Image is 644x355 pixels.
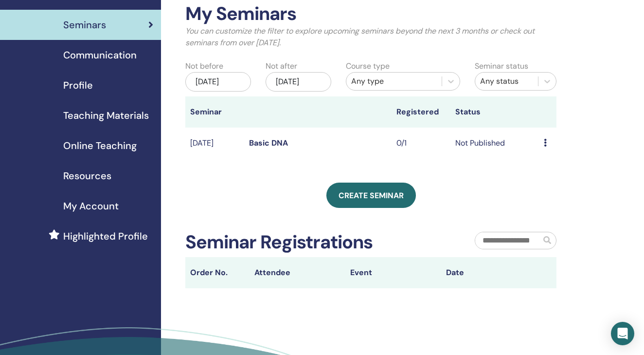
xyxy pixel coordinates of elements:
label: Not after [266,60,297,72]
th: Registered [392,96,450,128]
th: Order No. [185,257,250,288]
th: Status [450,96,539,128]
div: Open Intercom Messenger [611,322,634,345]
span: Teaching Materials [63,108,149,123]
span: Online Teaching [63,138,137,153]
div: Any type [351,75,436,87]
th: Seminar [185,96,244,128]
th: Attendee [250,257,345,288]
div: Any status [480,75,533,87]
span: Profile [63,78,93,93]
td: 0/1 [392,128,450,159]
span: Create seminar [339,190,404,201]
a: Create seminar [326,183,416,208]
label: Seminar status [475,60,528,72]
h2: Seminar Registrations [185,231,373,254]
p: You can customize the filter to explore upcoming seminars beyond the next 3 months or check out s... [185,25,556,49]
th: Date [441,257,537,288]
a: Basic DNA [249,138,288,148]
td: Not Published [450,128,539,159]
td: [DATE] [185,128,244,159]
div: [DATE] [266,72,331,92]
h2: My Seminars [185,3,556,25]
th: Event [345,257,441,288]
span: Seminars [63,18,106,32]
span: Communication [63,48,137,62]
span: Resources [63,168,111,183]
div: [DATE] [185,72,251,92]
label: Course type [346,60,390,72]
label: Not before [185,60,223,72]
span: My Account [63,199,119,213]
span: Highlighted Profile [63,229,148,243]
